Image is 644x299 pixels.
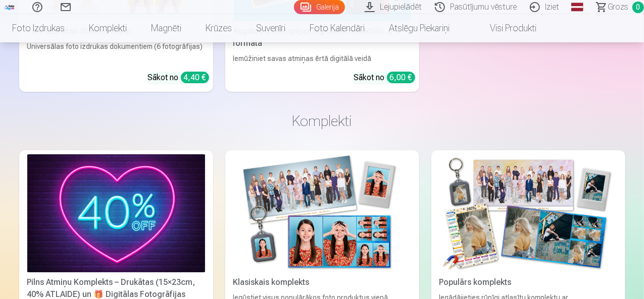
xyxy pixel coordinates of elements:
a: Magnēti [139,14,193,42]
div: 4,40 € [181,72,209,83]
a: Atslēgu piekariņi [377,14,462,42]
a: Komplekti [77,14,139,42]
div: Sākot no [148,72,209,84]
div: Iemūžiniet savas atmiņas ērtā digitālā veidā [229,53,415,64]
h3: Komplekti [27,112,617,130]
div: Universālas foto izdrukas dokumentiem (6 fotogrāfijas) [23,41,209,64]
img: /fa1 [4,4,15,10]
div: Populārs komplekts [435,276,621,288]
img: Klasiskais komplekts [233,154,411,273]
a: Krūzes [193,14,244,42]
div: Klasiskais komplekts [229,276,415,288]
span: Grozs [608,1,628,13]
div: 6,00 € [387,72,415,83]
div: Sākot no [354,72,415,84]
img: Pilns Atmiņu Komplekts – Drukātas (15×23cm, 40% ATLAIDE) un 🎁 Digitālas Fotogrāfijas [27,154,205,273]
a: Suvenīri [244,14,298,42]
a: Visi produkti [462,14,549,42]
span: 0 [632,2,644,13]
img: Populārs komplekts [439,154,617,273]
a: Foto kalendāri [298,14,377,42]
